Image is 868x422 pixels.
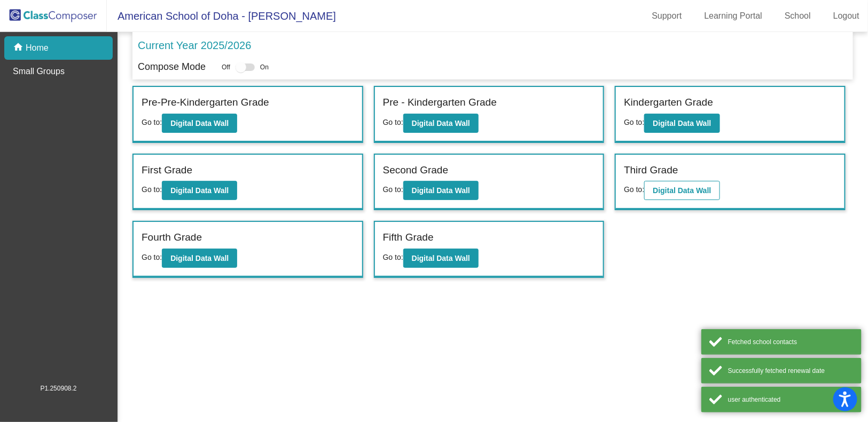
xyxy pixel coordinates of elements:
button: Digital Data Wall [162,114,237,133]
label: Fourth Grade [142,230,202,245]
button: Digital Data Wall [403,181,479,200]
span: Go to: [142,118,162,126]
span: Go to: [624,118,644,126]
label: Second Grade [383,163,449,178]
b: Digital Data Wall [412,119,470,128]
a: Logout [825,7,868,25]
label: Pre-Pre-Kindergarten Grade [142,95,269,110]
span: Go to: [142,253,162,261]
button: Digital Data Wall [403,114,479,133]
span: American School of Doha - [PERSON_NAME] [107,7,336,25]
b: Digital Data Wall [653,186,711,195]
span: Go to: [142,185,162,194]
p: Small Groups [13,65,65,78]
a: School [776,7,819,25]
button: Digital Data Wall [162,249,237,268]
button: Digital Data Wall [644,114,720,133]
button: Digital Data Wall [162,181,237,200]
label: Pre - Kindergarten Grade [383,95,497,110]
a: Learning Portal [696,7,771,25]
b: Digital Data Wall [653,119,711,128]
label: Third Grade [624,163,678,178]
b: Digital Data Wall [170,254,229,262]
span: On [260,62,269,72]
mat-icon: home [13,42,26,54]
span: Go to: [383,118,403,126]
span: Go to: [624,185,644,194]
label: Fifth Grade [383,230,434,245]
p: Compose Mode [138,60,206,74]
b: Digital Data Wall [170,186,229,195]
label: Kindergarten Grade [624,95,713,110]
button: Digital Data Wall [403,249,479,268]
button: Digital Data Wall [644,181,720,200]
b: Digital Data Wall [170,119,229,128]
p: Home [26,42,49,54]
a: Support [644,7,691,25]
div: user authenticated [728,395,854,404]
span: Off [222,62,230,72]
span: Go to: [383,185,403,194]
b: Digital Data Wall [412,186,470,195]
div: Successfully fetched renewal date [728,366,854,376]
div: Fetched school contacts [728,337,854,347]
b: Digital Data Wall [412,254,470,262]
span: Go to: [383,253,403,261]
p: Current Year 2025/2026 [138,37,251,53]
label: First Grade [142,163,192,178]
